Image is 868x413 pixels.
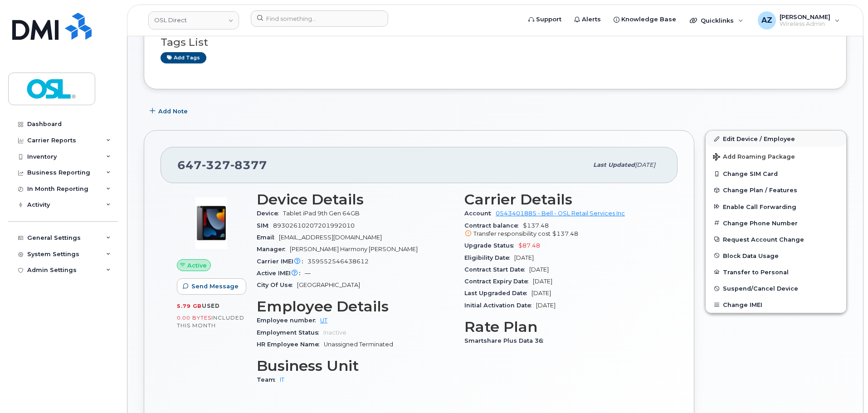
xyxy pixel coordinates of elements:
span: Initial Activation Date [464,302,536,309]
span: Suspend/Cancel Device [723,285,798,292]
span: Contract Expiry Date [464,278,533,285]
span: [DATE] [514,254,534,261]
h3: Carrier Details [464,191,661,208]
span: [DATE] [533,278,552,285]
span: Device [257,210,283,217]
a: Add tags [161,52,206,63]
h3: Rate Plan [464,319,661,335]
span: Employee number [257,317,320,324]
span: Active [187,261,207,270]
span: [GEOGRAPHIC_DATA] [297,282,360,288]
span: [DATE] [536,302,556,309]
span: Add Note [158,107,188,116]
button: Change Plan / Features [706,182,846,198]
span: Quicklinks [701,17,734,24]
span: Alerts [582,15,601,24]
span: Unassigned Terminated [324,341,393,348]
span: [PERSON_NAME] Harmony [PERSON_NAME] [290,246,418,253]
span: Last updated [593,161,635,168]
button: Change IMEI [706,296,846,313]
span: AZ [761,15,772,26]
span: 5.79 GB [177,303,202,309]
span: [DATE] [532,290,551,296]
span: Email [257,234,279,241]
button: Send Message [177,278,246,295]
h3: Tags List [161,37,830,48]
a: Knowledge Base [607,10,683,29]
span: [DATE] [635,161,655,168]
span: [DATE] [529,266,549,273]
span: used [202,302,220,309]
span: Last Upgraded Date [464,290,532,296]
span: Inactive [323,329,346,336]
span: Employment Status [257,329,323,336]
span: Carrier IMEI [257,258,307,265]
span: Smartshare Plus Data 36 [464,337,548,344]
span: Active IMEI [257,270,305,277]
a: 0543401885 - Bell - OSL Retail Services Inc [496,210,625,217]
span: HR Employee Name [257,341,324,348]
span: Send Message [191,282,239,291]
button: Change Phone Number [706,215,846,231]
span: Support [536,15,561,24]
span: Transfer responsibility cost [473,230,551,237]
span: Contract Start Date [464,266,529,273]
h3: Device Details [257,191,454,208]
span: 359552546438612 [307,258,369,265]
button: Suspend/Cancel Device [706,280,846,296]
a: UT [320,317,327,324]
span: Team [257,376,280,383]
span: Upgrade Status [464,242,518,249]
button: Add Note [144,103,195,119]
span: Knowledge Base [621,15,676,24]
span: City Of Use [257,282,297,288]
span: Account [464,210,496,217]
button: Block Data Usage [706,248,846,264]
a: Support [522,10,568,29]
span: $137.48 [552,230,578,237]
span: Eligibility Date [464,254,514,261]
button: Transfer to Personal [706,264,846,280]
span: $137.48 [464,222,661,238]
span: included this month [177,314,244,329]
h3: Business Unit [257,358,454,374]
button: Enable Call Forwarding [706,199,846,215]
span: 0.00 Bytes [177,315,211,321]
span: SIM [257,222,273,229]
a: OSL Direct [148,11,239,29]
span: [EMAIL_ADDRESS][DOMAIN_NAME] [279,234,382,241]
span: [PERSON_NAME] [780,13,830,20]
button: Add Roaming Package [706,147,846,165]
button: Change SIM Card [706,165,846,182]
span: 327 [202,158,230,172]
span: 8377 [230,158,267,172]
a: Alerts [568,10,607,29]
span: Change Plan / Features [723,187,797,194]
div: Quicklinks [683,11,750,29]
a: Edit Device / Employee [706,131,846,147]
img: image20231002-3703462-c5m3jd.jpeg [184,196,239,250]
span: 647 [177,158,267,172]
span: Manager [257,246,290,253]
div: Andy Zhang [751,11,846,29]
input: Find something... [251,10,388,27]
span: Wireless Admin [780,20,830,28]
span: — [305,270,311,277]
span: Add Roaming Package [713,153,795,162]
span: Tablet iPad 9th Gen 64GB [283,210,360,217]
span: Contract balance [464,222,523,229]
span: 89302610207201992010 [273,222,355,229]
span: $87.48 [518,242,540,249]
span: Enable Call Forwarding [723,203,796,210]
h3: Employee Details [257,298,454,315]
a: IT [280,376,284,383]
button: Request Account Change [706,231,846,248]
